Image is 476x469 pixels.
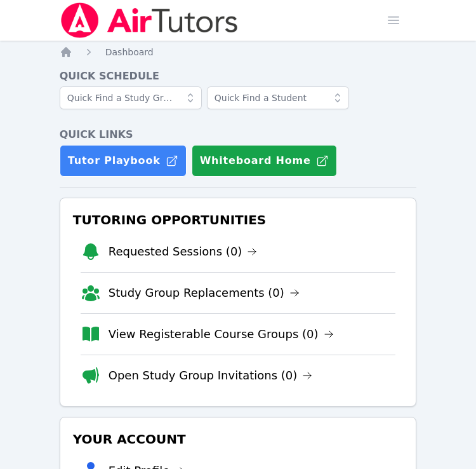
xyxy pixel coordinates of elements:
[60,3,239,38] img: Air Tutors
[105,47,154,57] span: Dashboard
[109,325,334,343] a: View Registerable Course Groups (0)
[60,46,417,58] nav: Breadcrumb
[60,145,187,177] a: Tutor Playbook
[109,243,258,261] a: Requested Sessions (0)
[60,69,417,84] h4: Quick Schedule
[60,86,202,109] input: Quick Find a Study Group
[109,367,313,384] a: Open Study Group Invitations (0)
[60,127,417,142] h4: Quick Links
[70,428,406,451] h3: Your Account
[105,46,154,58] a: Dashboard
[207,86,349,109] input: Quick Find a Student
[109,284,300,302] a: Study Group Replacements (0)
[70,208,406,231] h3: Tutoring Opportunities
[192,145,337,177] button: Whiteboard Home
